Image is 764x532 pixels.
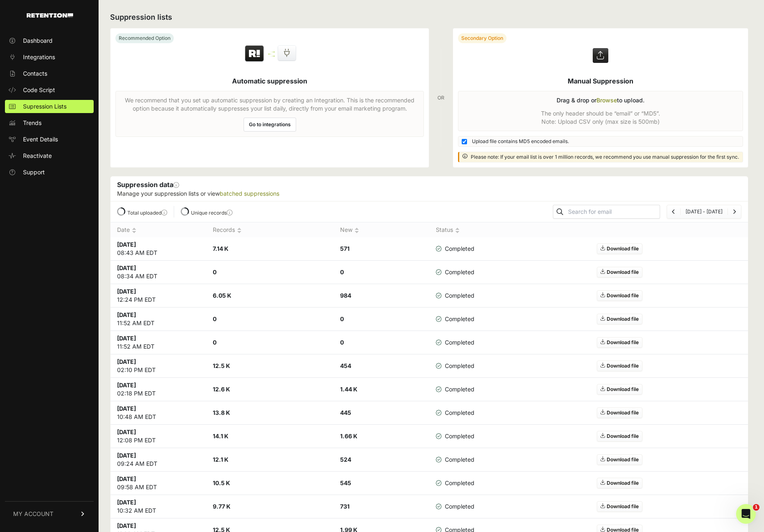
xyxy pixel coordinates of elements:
[597,243,642,254] a: Download file
[462,139,467,144] input: Upload file contains MD5 encoded emails.
[110,12,748,23] h2: Suppression lists
[5,166,94,179] a: Support
[110,472,206,495] td: 09:58 AM EDT
[436,456,474,464] span: Completed
[244,45,265,63] img: Retention
[340,245,350,252] strong: 571
[340,503,350,510] strong: 731
[340,409,351,416] strong: 445
[23,69,47,78] span: Contacts
[437,28,444,168] div: OR
[117,335,136,342] strong: [DATE]
[436,245,474,253] span: Completed
[5,100,94,113] a: Supression Lists
[23,135,58,143] span: Event Details
[213,339,216,346] strong: 0
[436,432,474,440] span: Completed
[127,210,167,216] label: Total uploaded
[340,315,344,322] strong: 0
[23,102,67,111] span: Supression Lists
[436,315,474,323] span: Completed
[340,386,357,393] strong: 1.44 K
[436,291,474,300] span: Completed
[597,314,642,324] a: Download file
[268,51,275,53] img: integration
[340,362,351,369] strong: 454
[455,227,460,234] img: no_sort-eaf950dc5ab64cae54d48a5578032e96f70b2ecb7d747501f34c8f2db400fb66.gif
[340,292,351,299] strong: 984
[340,433,357,439] strong: 1.66 K
[191,210,232,216] label: Unique records
[213,456,228,463] strong: 12.1 K
[5,83,94,97] a: Code Script
[23,86,55,94] span: Code Script
[117,190,741,198] p: Manage your suppression lists or view
[110,308,206,331] td: 11:52 AM EDT
[237,227,242,234] img: no_sort-eaf950dc5ab64cae54d48a5578032e96f70b2ecb7d747501f34c8f2db400fb66.gif
[117,499,136,506] strong: [DATE]
[23,53,55,61] span: Integrations
[213,386,230,393] strong: 12.6 K
[5,501,94,526] a: MY ACCOUNT
[736,504,756,524] iframe: Intercom live chat
[340,456,351,463] strong: 524
[597,454,642,465] a: Download file
[213,245,228,252] strong: 7.14 K
[213,503,230,510] strong: 9.77 K
[597,361,642,371] a: Download file
[213,362,230,369] strong: 12.5 K
[436,479,474,487] span: Completed
[110,331,206,354] td: 11:52 AM EDT
[472,138,569,145] span: Upload file contains MD5 encoded emails.
[110,425,206,448] td: 12:08 PM EDT
[672,208,675,215] a: Previous
[5,34,94,47] a: Dashboard
[117,405,136,412] strong: [DATE]
[213,292,231,299] strong: 6.05 K
[117,382,136,389] strong: [DATE]
[436,338,474,347] span: Completed
[213,433,228,439] strong: 14.1 K
[23,119,41,127] span: Trends
[110,448,206,472] td: 09:24 AM EDT
[110,261,206,284] td: 08:34 AM EDT
[27,13,73,18] img: Retention.com
[110,176,748,201] div: Suppression data
[5,51,94,64] a: Integrations
[213,268,216,275] strong: 0
[667,205,741,219] nav: Page navigation
[597,431,642,442] a: Download file
[110,284,206,308] td: 12:24 PM EDT
[117,475,136,482] strong: [DATE]
[244,118,296,132] a: Go to integrations
[597,384,642,395] a: Download file
[597,290,642,301] a: Download file
[597,407,642,418] a: Download file
[597,337,642,348] a: Download file
[597,501,642,512] a: Download file
[334,222,429,238] th: New
[110,237,206,261] td: 08:43 AM EDT
[220,190,279,197] a: batched suppressions
[232,76,307,86] h5: Automatic suppression
[5,67,94,80] a: Contacts
[680,208,727,215] li: [DATE] - [DATE]
[566,206,660,217] input: Search for email
[110,495,206,518] td: 10:32 AM EDT
[268,53,275,55] img: integration
[213,409,230,416] strong: 13.8 K
[117,428,136,435] strong: [DATE]
[597,267,642,278] a: Download file
[117,288,136,295] strong: [DATE]
[110,378,206,401] td: 02:18 PM EDT
[436,502,474,511] span: Completed
[117,358,136,365] strong: [DATE]
[23,37,53,45] span: Dashboard
[5,133,94,146] a: Event Details
[429,222,493,238] th: Status
[213,479,230,486] strong: 10.5 K
[110,222,206,238] th: Date
[117,241,136,248] strong: [DATE]
[753,504,759,511] span: 1
[5,116,94,130] a: Trends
